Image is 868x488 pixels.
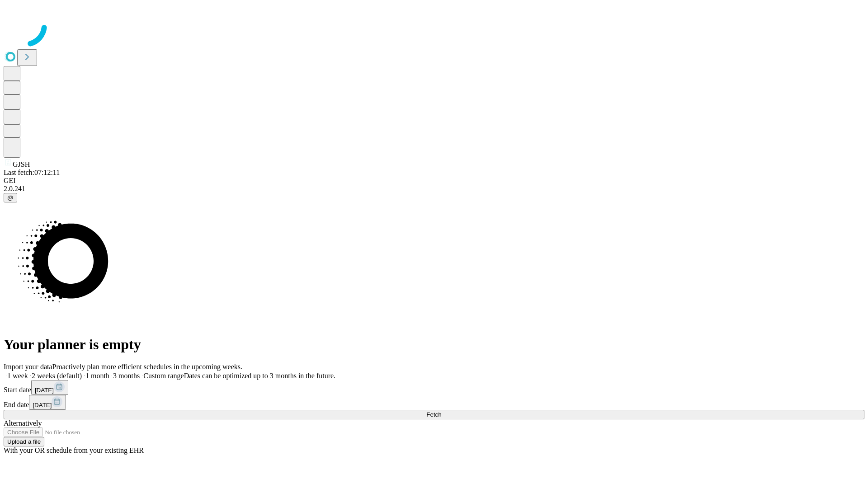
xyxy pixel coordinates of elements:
[85,372,109,380] span: 1 month
[4,380,864,395] div: Start date
[4,177,864,185] div: GEI
[52,363,242,371] span: Proactively plan more efficient schedules in the upcoming weeks.
[29,395,66,410] button: [DATE]
[4,437,44,446] button: Upload a file
[426,411,441,418] span: Fetch
[4,419,42,427] span: Alternatively
[184,372,335,380] span: Dates can be optimized up to 3 months in the future.
[113,372,140,380] span: 3 months
[33,402,52,408] span: [DATE]
[4,395,864,410] div: End date
[32,372,82,380] span: 2 weeks (default)
[4,446,144,454] span: With your OR schedule from your existing EHR
[4,363,52,371] span: Import your data
[31,380,68,395] button: [DATE]
[4,336,864,353] h1: Your planner is empty
[7,372,28,380] span: 1 week
[13,160,30,168] span: GJSH
[4,193,17,202] button: @
[4,410,864,419] button: Fetch
[7,194,14,201] span: @
[35,387,54,394] span: [DATE]
[4,185,864,193] div: 2.0.241
[143,372,184,380] span: Custom range
[4,169,60,176] span: Last fetch: 07:12:11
